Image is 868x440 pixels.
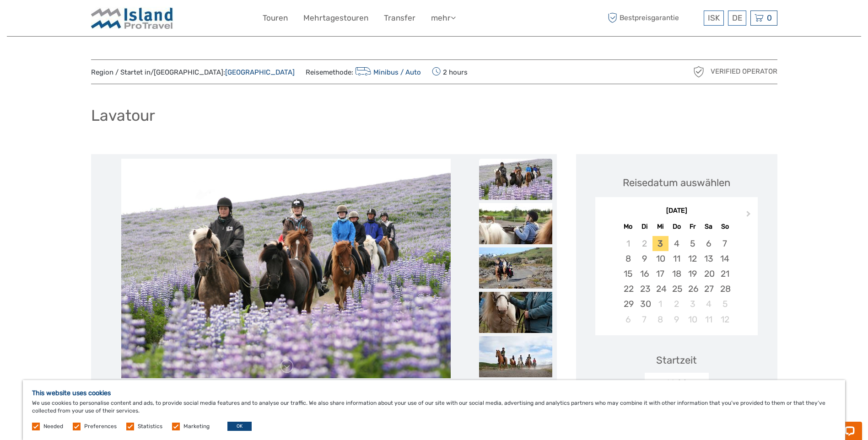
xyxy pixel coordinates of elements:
[701,251,717,266] div: Choose Samstag, 13. September 2025
[138,423,162,430] label: Statistics
[652,296,669,311] div: Choose Mittwoch, 1. Oktober 2025
[669,236,685,251] div: Choose Donnerstag, 4. September 2025
[263,11,288,25] a: Touren
[432,65,468,78] span: 2 hours
[701,312,717,327] div: Choose Samstag, 11. Oktober 2025
[669,296,685,311] div: Choose Donnerstag, 2. Oktober 2025
[669,251,685,266] div: Choose Donnerstag, 11. September 2025
[652,251,669,266] div: Choose Mittwoch, 10. September 2025
[353,68,421,76] a: Minibus / Auto
[766,13,773,22] span: 0
[717,220,733,233] div: So
[636,296,652,311] div: Choose Dienstag, 30. September 2025
[13,16,103,23] p: Chat now
[306,65,421,78] span: Reisemethode:
[652,266,669,281] div: Choose Mittwoch, 17. September 2025
[742,209,757,223] button: Next Month
[43,423,63,430] label: Needed
[701,266,717,281] div: Choose Samstag, 20. September 2025
[645,373,709,394] div: 14:00
[711,67,777,76] span: Verified Operator
[225,68,295,76] a: [GEOGRAPHIC_DATA]
[701,281,717,296] div: Choose Samstag, 27. September 2025
[91,106,155,125] h1: Lavatour
[121,159,451,378] img: 5a87ccb90bc04f8e9e92c00eb905f37c_main_slider.jpg
[656,353,697,367] div: Startzeit
[32,389,836,397] h5: This website uses cookies
[479,292,552,333] img: 38be9b5058994d4da80b656e8ee609cf_slider_thumbnail.jpg
[717,281,733,296] div: Choose Sonntag, 28. September 2025
[685,296,701,311] div: Choose Freitag, 3. Oktober 2025
[669,312,685,327] div: Choose Donnerstag, 9. Oktober 2025
[652,236,669,251] div: Choose Mittwoch, 3. September 2025
[708,13,720,22] span: ISK
[636,236,652,251] div: Not available Dienstag, 2. September 2025
[717,236,733,251] div: Choose Sonntag, 7. September 2025
[84,423,117,430] label: Preferences
[23,380,845,440] div: We use cookies to personalise content and ads, to provide social media features and to analyse ou...
[685,312,701,327] div: Choose Freitag, 10. Oktober 2025
[701,236,717,251] div: Choose Samstag, 6. September 2025
[717,312,733,327] div: Choose Sonntag, 12. Oktober 2025
[620,266,636,281] div: Choose Montag, 15. September 2025
[685,266,701,281] div: Choose Freitag, 19. September 2025
[620,220,636,233] div: Mo
[652,281,669,296] div: Choose Mittwoch, 24. September 2025
[620,281,636,296] div: Choose Montag, 22. September 2025
[685,281,701,296] div: Choose Freitag, 26. September 2025
[691,64,706,79] img: verified_operator_grey_128.png
[652,312,669,327] div: Choose Mittwoch, 8. Oktober 2025
[701,296,717,311] div: Choose Samstag, 4. Oktober 2025
[620,236,636,251] div: Not available Montag, 1. September 2025
[620,296,636,311] div: Choose Montag, 29. September 2025
[623,176,730,190] div: Reisedatum auswählen
[717,251,733,266] div: Choose Sonntag, 14. September 2025
[620,251,636,266] div: Choose Montag, 8. September 2025
[479,247,552,289] img: ff7fb20069f74265a1de600054baf6bc_slider_thumbnail.jpg
[636,281,652,296] div: Choose Dienstag, 23. September 2025
[91,68,295,77] span: Region / Startet in/[GEOGRAPHIC_DATA]:
[636,251,652,266] div: Choose Dienstag, 9. September 2025
[701,220,717,233] div: Sa
[685,251,701,266] div: Choose Freitag, 12. September 2025
[669,266,685,281] div: Choose Donnerstag, 18. September 2025
[479,203,552,244] img: 871db45b2df043358d9a42bb041fa836_slider_thumbnail.jpg
[669,220,685,233] div: Do
[431,11,456,25] a: mehr
[636,220,652,233] div: Di
[598,236,755,327] div: month 2025-09
[595,206,758,216] div: [DATE]
[685,220,701,233] div: Fr
[728,11,746,26] div: DE
[620,312,636,327] div: Choose Montag, 6. Oktober 2025
[685,236,701,251] div: Choose Freitag, 5. September 2025
[479,159,552,200] img: 5a87ccb90bc04f8e9e92c00eb905f37c_slider_thumbnail.jpg
[183,423,210,430] label: Marketing
[636,266,652,281] div: Choose Dienstag, 16. September 2025
[669,281,685,296] div: Choose Donnerstag, 25. September 2025
[652,220,669,233] div: Mi
[717,266,733,281] div: Choose Sonntag, 21. September 2025
[636,312,652,327] div: Choose Dienstag, 7. Oktober 2025
[717,296,733,311] div: Choose Sonntag, 5. Oktober 2025
[606,11,701,26] span: Bestpreisgarantie
[303,11,368,25] a: Mehrtagestouren
[105,14,116,25] button: Open LiveChat chat widget
[384,11,415,25] a: Transfer
[479,336,552,377] img: 6ae5cc8d35474758ad81126be22d3f1e_slider_thumbnail.jpg
[91,7,173,29] img: Iceland ProTravel
[227,422,252,431] button: OK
